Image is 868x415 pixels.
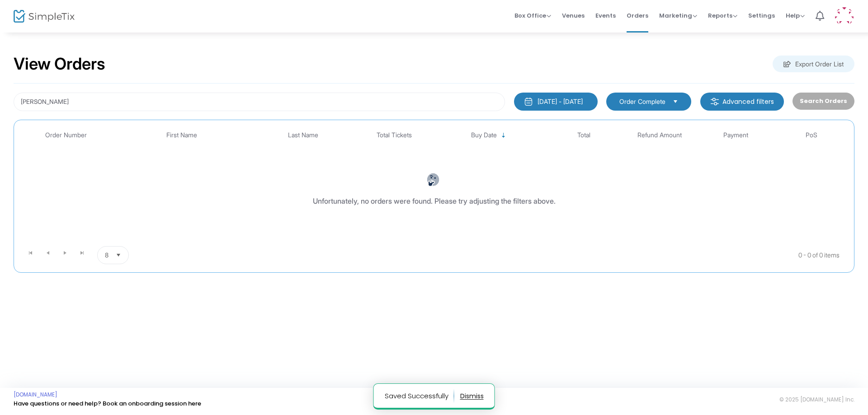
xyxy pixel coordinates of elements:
[723,131,748,139] span: Payment
[288,131,318,139] span: Last Name
[748,4,775,27] span: Settings
[14,399,201,408] a: Have questions or need help? Book an onboarding session here
[538,97,583,106] div: [DATE] - [DATE]
[669,97,682,107] button: Select
[112,247,125,264] button: Select
[659,11,697,20] span: Marketing
[14,391,57,398] a: [DOMAIN_NAME]
[45,131,87,139] span: Order Number
[166,131,197,139] span: First Name
[786,11,805,20] span: Help
[708,11,737,20] span: Reports
[595,4,616,27] span: Events
[471,131,497,139] span: Buy Date
[627,4,648,27] span: Orders
[385,389,454,403] p: Saved Successfully
[105,251,108,260] span: 8
[356,125,432,146] th: Total Tickets
[313,196,556,206] div: Unfortunately, no orders were found. Please try adjusting the filters above.
[500,132,507,139] span: Sortable
[219,246,840,264] kendo-pager-info: 0 - 0 of 0 items
[779,396,854,403] span: © 2025 [DOMAIN_NAME] Inc.
[622,125,698,146] th: Refund Amount
[710,97,719,106] img: filter
[546,125,622,146] th: Total
[806,131,817,139] span: PoS
[19,125,849,242] div: Data table
[14,54,105,74] h2: View Orders
[700,93,784,111] m-button: Advanced filters
[524,97,533,106] img: monthly
[562,4,585,27] span: Venues
[619,97,665,106] span: Order Complete
[460,389,484,403] button: dismiss
[14,93,505,111] input: Search by name, email, phone, order number, ip address, or last 4 digits of card
[426,173,440,187] img: face-thinking.png
[514,11,551,20] span: Box Office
